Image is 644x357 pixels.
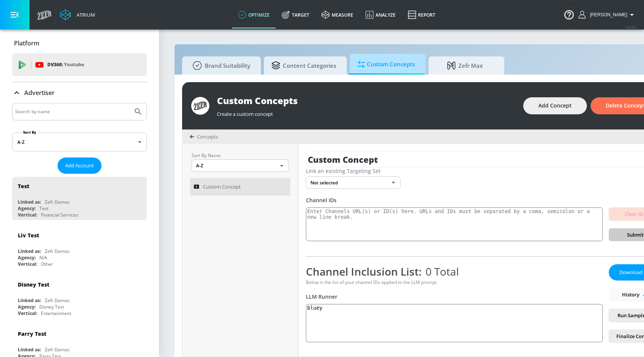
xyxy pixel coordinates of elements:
[12,275,147,318] div: Disney TestLinked as:Zefr DemosAgency:Disney TestVertical:Entertainment
[12,226,147,269] div: Liv TestLinked as:Zefr DemosAgency:N/AVertical:Other
[276,1,315,28] a: Target
[190,56,250,75] span: Brand Suitability
[626,25,636,29] span: v 4.28.0
[18,310,37,316] div: Vertical:
[18,199,41,205] div: Linked as:
[357,55,415,73] span: Custom Concepts
[538,101,572,111] span: Add Concept
[523,97,587,114] button: Add Concept
[12,82,147,103] div: Advertiser
[73,11,95,18] div: Atrium
[359,1,402,28] a: Analyze
[306,279,603,285] div: Below is the list of your channel IDs applied to the LLM prompt.
[41,261,53,267] div: Other
[18,304,36,310] div: Agency:
[190,133,218,140] div: Concepts
[12,53,147,76] div: DV360: Youtube
[203,182,241,191] span: Custom Concept
[15,107,130,117] input: Search by name
[587,12,627,17] span: login as: uyen.hoang@zefr.com
[18,182,29,190] div: Test
[306,304,603,342] textarea: bluey
[192,151,289,159] p: Sort By Name
[39,254,47,261] div: N/A
[422,264,459,279] span: 0 Total
[12,133,147,151] div: A-Z
[45,297,70,304] div: Zefr Demos
[579,10,636,19] button: [PERSON_NAME]
[45,346,70,353] div: Zefr Demos
[315,1,359,28] a: measure
[402,1,441,28] a: Report
[47,61,84,69] p: DV360:
[18,281,49,288] div: Disney Test
[18,346,41,353] div: Linked as:
[22,130,38,135] label: Sort By
[18,261,37,267] div: Vertical:
[18,205,36,212] div: Agency:
[41,310,71,316] div: Entertainment
[18,330,46,337] div: Parry Test
[39,205,48,212] div: Test
[232,1,276,28] a: optimize
[306,264,603,279] div: Channel Inclusion List:
[18,212,37,218] div: Vertical:
[197,133,218,140] span: Concepts
[65,161,94,170] span: Add Account
[192,159,289,172] div: A-Z
[558,4,580,25] button: Open Resource Center
[217,94,516,107] div: Custom Concepts
[271,56,336,75] span: Content Categories
[14,39,39,47] p: Platform
[41,212,78,218] div: Financial Services
[12,177,147,220] div: TestLinked as:Zefr DemosAgency:TestVertical:Financial Services
[18,248,41,254] div: Linked as:
[18,254,36,261] div: Agency:
[58,157,101,174] button: Add Account
[306,293,603,300] div: LLM Runner
[24,89,55,97] p: Advertiser
[12,33,147,54] div: Platform
[45,248,70,254] div: Zefr Demos
[45,199,70,205] div: Zefr Demos
[18,297,41,304] div: Linked as:
[64,61,84,69] p: Youtube
[306,176,401,189] div: Not selected
[18,232,39,239] div: Liv Test
[60,9,95,20] a: Atrium
[436,56,494,75] span: Zefr Max
[217,107,516,117] div: Create a custom concept
[190,178,290,195] a: Custom Concept
[39,304,64,310] div: Disney Test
